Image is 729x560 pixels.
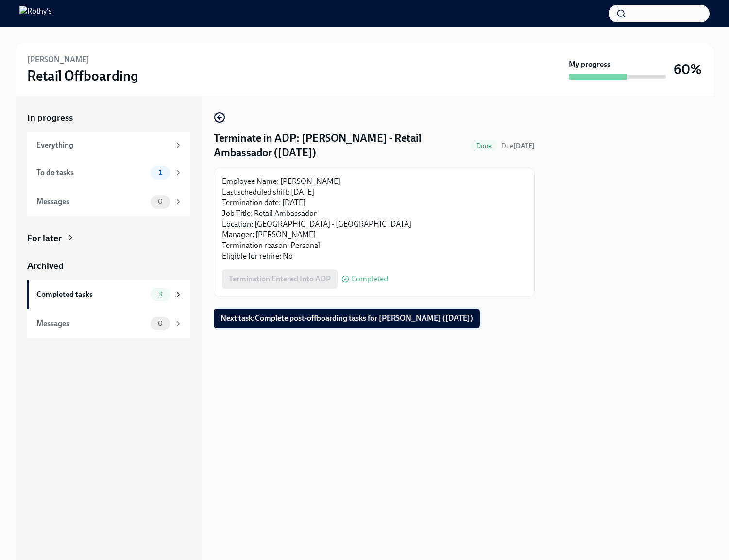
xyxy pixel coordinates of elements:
div: To do tasks [36,167,147,178]
div: Completed tasks [36,289,147,300]
span: Completed [351,275,388,283]
span: 3 [153,291,168,298]
div: For later [27,232,62,245]
span: September 15th, 2025 13:00 [501,141,535,150]
a: Completed tasks3 [27,280,190,309]
span: 0 [152,320,169,327]
span: Done [471,142,497,149]
img: Rothy's [19,6,52,21]
a: To do tasks1 [27,158,190,187]
h3: 60% [674,61,702,78]
span: 1 [153,169,168,176]
h3: Retail Offboarding [27,67,138,84]
span: 0 [152,198,169,205]
h6: [PERSON_NAME] [27,54,89,65]
h4: Terminate in ADP: [PERSON_NAME] - Retail Ambassador ([DATE]) [214,131,467,160]
a: Messages0 [27,309,190,338]
span: Next task : Complete post-offboarding tasks for [PERSON_NAME] ([DATE]) [220,313,473,323]
span: Due [501,142,535,150]
p: Employee Name: [PERSON_NAME] Last scheduled shift: [DATE] Termination date: [DATE] Job Title: Ret... [222,176,526,262]
button: Next task:Complete post-offboarding tasks for [PERSON_NAME] ([DATE]) [214,309,480,328]
a: In progress [27,112,190,124]
a: Archived [27,260,190,272]
strong: [DATE] [513,142,535,150]
div: Messages [36,318,147,329]
a: For later [27,232,190,245]
a: Everything [27,132,190,158]
strong: My progress [569,59,610,70]
div: Messages [36,197,147,207]
a: Messages0 [27,187,190,216]
div: Everything [36,140,170,150]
